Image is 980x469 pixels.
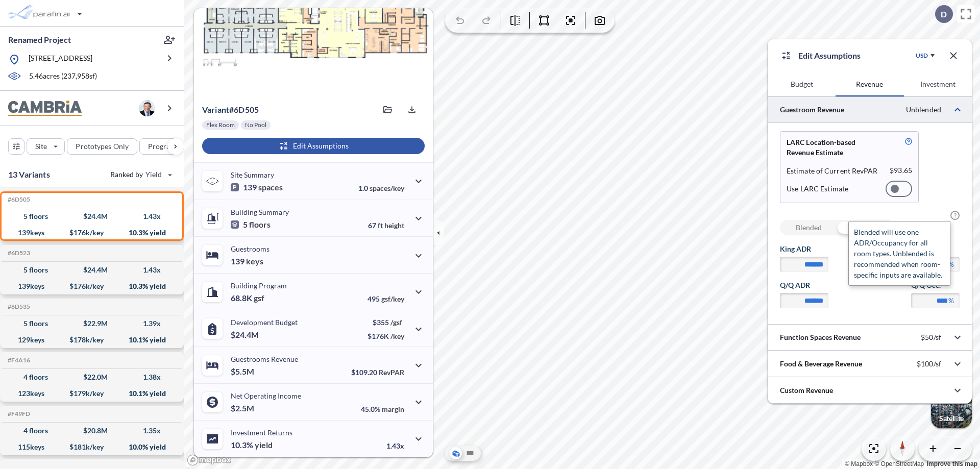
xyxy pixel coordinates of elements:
[780,332,861,342] p: Function Spaces Revenue
[384,221,404,230] span: height
[845,460,873,467] a: Mapbox
[148,141,177,152] p: Program
[854,228,942,279] span: Blended will use one ADR/Occupancy for all room types. Unblended is recommended when room-specifi...
[202,105,229,114] span: Variant
[231,428,292,437] p: Investment Returns
[202,138,425,154] button: Edit Assumptions
[6,250,30,257] h5: Click to copy the code
[102,166,179,183] button: Ranked by Yield
[890,166,912,176] p: $ 93.65
[231,219,271,230] p: 5
[8,34,71,45] p: Renamed Project
[361,405,404,413] p: 45.0%
[145,169,162,180] span: Yield
[202,105,259,115] p: # 6d505
[6,410,30,417] h5: Click to copy the code
[381,294,404,303] span: gsf/key
[245,121,266,129] p: No Pool
[231,170,274,179] p: Site Summary
[231,403,256,413] p: $2.5M
[838,220,895,235] div: Unblended
[367,332,404,340] p: $176K
[390,318,402,327] span: /gsf
[931,387,972,428] button: Switcher ImageSatellite
[370,184,404,192] span: spaces/key
[231,330,260,340] p: $24.4M
[464,447,476,459] button: Site Plan
[367,294,404,303] p: 495
[8,168,50,181] p: 13 Variants
[780,359,862,369] p: Food & Beverage Revenue
[931,387,972,428] img: Switcher Image
[874,460,924,467] a: OpenStreetMap
[6,357,30,364] h5: Click to copy the code
[787,137,881,158] p: LARC Location-based Revenue Estimate
[249,219,271,230] span: floors
[917,359,941,368] p: $100/sf
[231,256,263,266] p: 139
[378,221,383,230] span: ft
[836,72,903,96] button: Revenue
[231,182,283,192] p: 139
[231,318,298,327] p: Development Budget
[368,221,404,230] p: 67
[258,182,283,192] span: spaces
[351,368,404,377] p: $109.20
[246,256,263,266] span: keys
[941,10,947,19] p: D
[367,318,404,327] p: $355
[231,281,287,290] p: Building Program
[904,72,972,96] button: Investment
[787,184,848,193] p: Use LARC Estimate
[29,71,97,82] p: 5.46 acres ( 237,958 sf)
[231,366,256,377] p: $5.5M
[6,196,30,203] h5: Click to copy the code
[29,53,92,66] p: [STREET_ADDRESS]
[358,184,404,192] p: 1.0
[231,208,289,216] p: Building Summary
[231,293,264,303] p: 68.8K
[231,355,298,363] p: Guestrooms Revenue
[780,385,833,396] p: Custom Revenue
[939,414,964,423] p: Satellite
[390,332,404,340] span: /key
[76,141,129,152] p: Prototypes Only
[780,244,828,254] label: King ADR
[254,293,264,303] span: gsf
[386,441,404,450] p: 1.43x
[231,244,269,253] p: Guestrooms
[450,447,462,459] button: Aerial View
[948,295,954,306] label: %
[8,101,82,116] img: BrandImage
[780,280,828,290] label: Q/Q ADR
[231,391,301,400] p: Net Operating Income
[67,138,137,155] button: Prototypes Only
[927,460,977,467] a: Improve this map
[27,138,65,155] button: Site
[948,259,954,269] label: %
[379,368,404,377] span: RevPAR
[921,333,941,342] p: $50/sf
[6,303,30,310] h5: Click to copy the code
[382,405,404,413] span: margin
[255,440,273,450] span: yield
[950,211,960,220] span: ?
[787,166,878,176] p: Estimate of Current RevPAR
[780,220,838,235] div: Blended
[916,52,928,60] div: USD
[768,72,836,96] button: Budget
[206,121,235,129] p: Flex Room
[35,141,47,152] p: Site
[798,50,861,62] p: Edit Assumptions
[187,454,232,466] a: Mapbox homepage
[139,100,155,116] img: user logo
[231,440,273,450] p: 10.3%
[139,138,194,155] button: Program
